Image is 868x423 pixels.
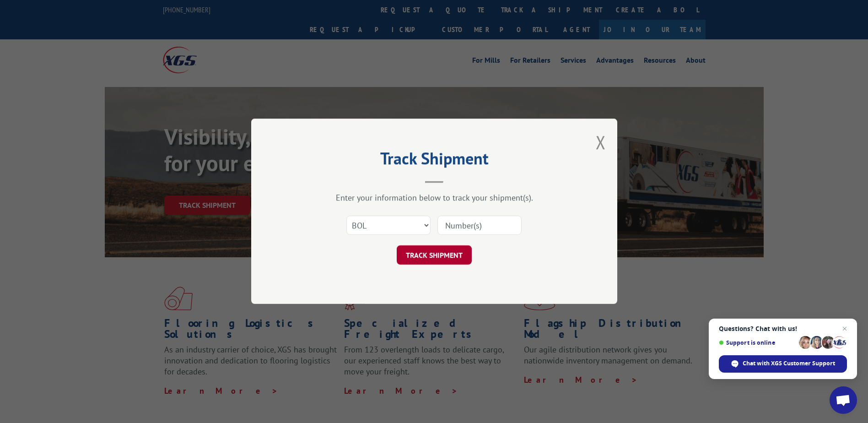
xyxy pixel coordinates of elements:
span: Chat with XGS Customer Support [719,355,847,373]
div: Enter your information below to track your shipment(s). [297,193,571,203]
h2: Track Shipment [297,152,571,169]
span: Chat with XGS Customer Support [743,359,835,368]
button: TRACK SHIPMENT [397,246,472,265]
span: Support is online [719,339,796,346]
input: Number(s) [437,216,522,235]
span: Questions? Chat with us! [719,325,847,332]
a: Open chat [830,386,857,414]
button: Close modal [596,130,606,154]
